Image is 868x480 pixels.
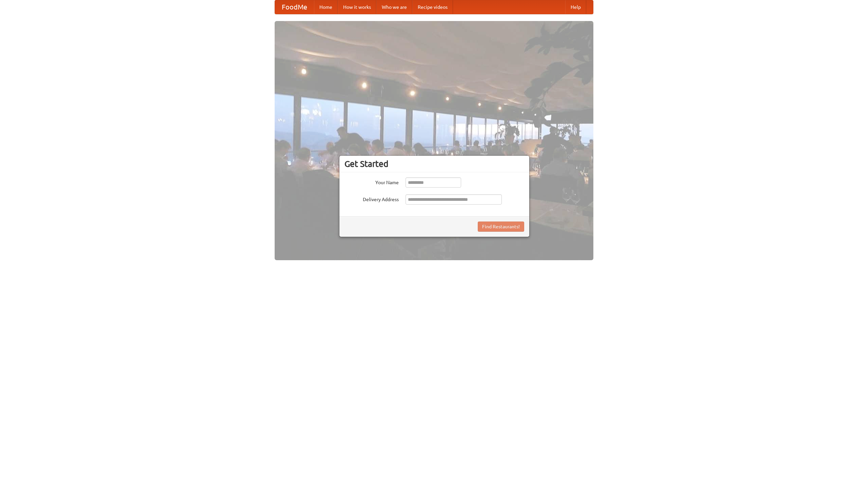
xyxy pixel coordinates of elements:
h3: Get Started [344,159,524,169]
a: Recipe videos [412,0,453,14]
a: Who we are [376,0,412,14]
label: Delivery Address [344,194,399,203]
a: How it works [338,0,376,14]
label: Your Name [344,177,399,186]
a: Help [565,0,586,14]
button: Find Restaurants! [478,222,524,232]
a: Home [314,0,338,14]
a: FoodMe [275,0,314,14]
